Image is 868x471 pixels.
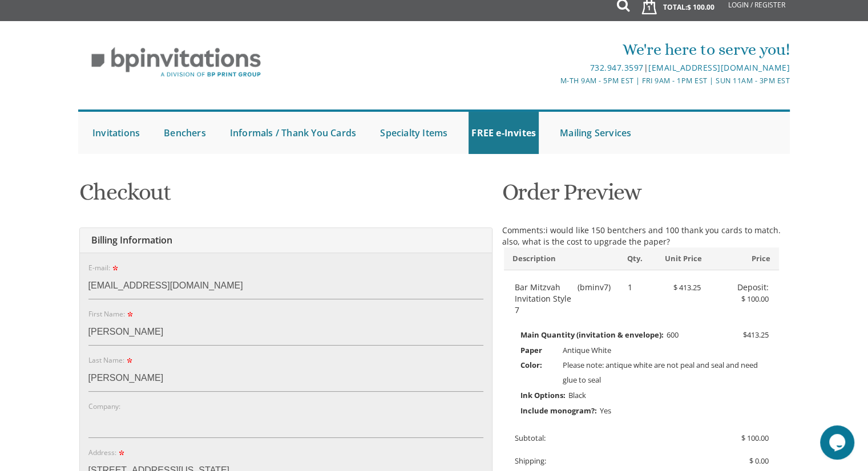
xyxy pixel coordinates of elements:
span: Billing Information [88,234,172,246]
span: 600 [667,330,679,340]
span: Black [568,390,586,400]
div: Price [710,253,780,264]
div: 1 [619,282,642,293]
div: Unit Price [641,253,710,264]
div: Qty. [619,253,641,264]
img: pc_icon_required.gif [127,312,132,317]
h1: Checkout [79,180,492,213]
a: Specialty Items [377,112,450,154]
iframe: chat widget [820,425,857,460]
span: $ 100.00 [687,2,714,12]
span: $ 0.00 [749,456,768,466]
a: 732.947.3597 [590,62,643,73]
span: (bminv7) [578,282,611,316]
span: Include monogram?: [520,403,597,418]
label: First Name: [88,309,135,319]
span: Antique White Please note: antique white are not peal and seal and need glue to seal [563,345,758,385]
span: Paper Color: [520,343,560,387]
img: BP Invitation Loft [78,39,274,86]
a: Mailing Services [557,112,634,154]
strong: Comments: [502,225,545,235]
span: 1 [643,3,655,13]
label: Company: [88,401,120,411]
a: Invitations [90,112,143,154]
span: $413.25 [742,327,768,342]
a: [EMAIL_ADDRESS][DOMAIN_NAME] [648,62,790,73]
li: i would like 150 bentchers and 100 thank you cards to match. also, what is the cost to upgrade th... [502,225,781,247]
span: $ 413.25 [673,282,701,293]
a: FREE e-Invites [469,112,539,154]
label: E-mail: [88,263,120,273]
h1: Order Preview [502,180,781,213]
div: Description [504,253,619,264]
div: M-Th 9am - 5pm EST | Fri 9am - 1pm EST | Sun 11am - 3pm EST [316,75,790,87]
span: $ 100.00 [741,294,768,304]
div: | [316,61,790,75]
label: Address: [88,448,126,457]
a: Benchers [161,112,209,154]
span: Subtotal: [515,433,546,443]
span: Main Quantity (invitation & envelope): [520,327,664,342]
div: Deposit: [718,282,769,293]
label: Last Name: [88,355,134,365]
a: Informals / Thank You Cards [227,112,359,154]
span: Yes [600,405,611,416]
img: pc_icon_required.gif [127,358,132,363]
span: $ 100.00 [741,433,768,443]
div: We're here to serve you! [316,38,790,61]
span: Bar Mitzvah Invitation Style 7 [515,282,575,316]
img: pc_icon_required.gif [119,450,124,456]
span: Ink Options: [520,388,566,403]
img: pc_icon_required.gif [112,266,118,271]
span: Shipping: [515,456,546,466]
